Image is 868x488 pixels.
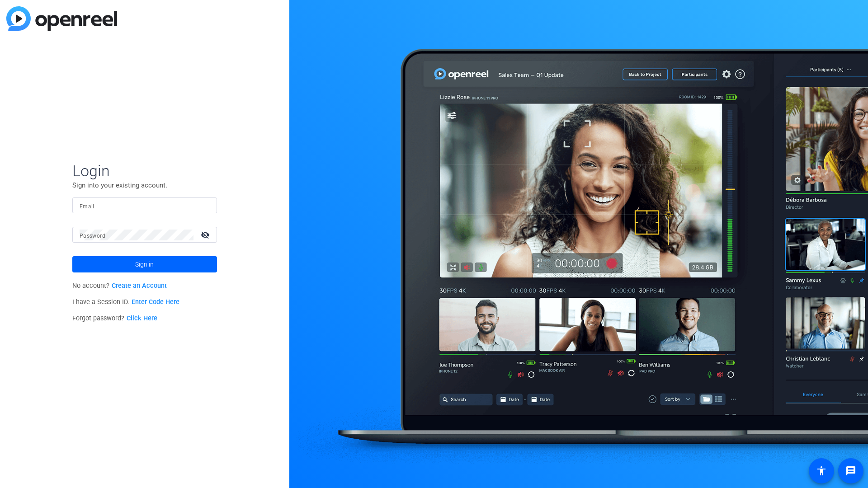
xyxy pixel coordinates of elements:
p: Sign into your existing account. [72,180,217,190]
a: Create an Account [112,282,167,290]
mat-icon: visibility_off [195,228,217,241]
span: No account? [72,282,167,290]
span: Forgot password? [72,314,157,322]
a: Enter Code Here [132,298,179,306]
mat-label: Email [80,203,94,210]
mat-icon: accessibility [816,465,827,476]
a: Click Here [127,314,157,322]
mat-icon: message [845,465,856,476]
img: blue-gradient.svg [6,6,117,31]
input: Enter Email Address [80,200,210,211]
button: Sign in [72,256,217,272]
mat-label: Password [80,233,105,239]
span: Sign in [135,253,154,276]
span: I have a Session ID. [72,298,179,306]
span: Login [72,161,217,180]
